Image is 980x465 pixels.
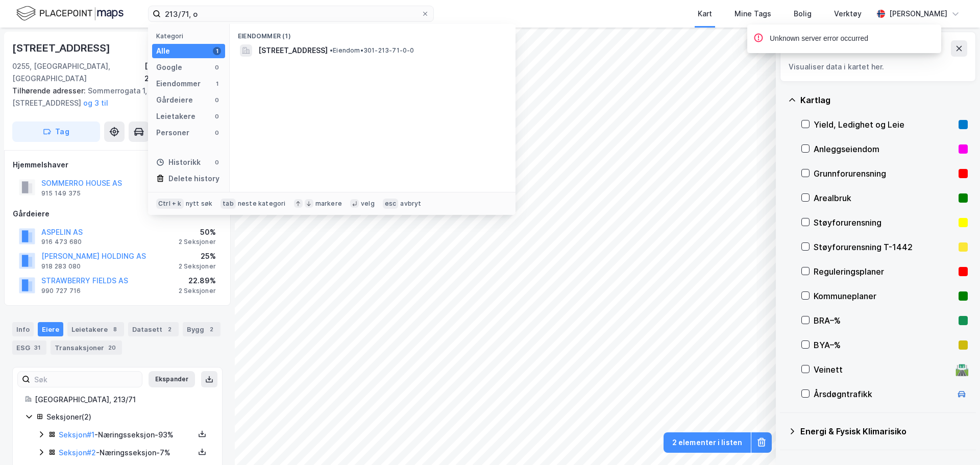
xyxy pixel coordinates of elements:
div: Kommuneplaner [814,290,954,302]
iframe: Chat Widget [929,416,980,465]
div: Anleggseiendom [814,143,954,155]
div: Gårdeiere [156,94,193,106]
div: - Næringsseksjon - 93% [59,429,194,441]
div: 990 727 716 [41,287,81,295]
div: Leietakere [67,322,124,336]
div: Kategori [156,32,225,40]
div: Årsdøgntrafikk [814,388,951,400]
div: Grunnforurensning [814,167,954,180]
div: Visualiser data i kartet her. [789,61,967,73]
input: Søk på adresse, matrikkel, gårdeiere, leietakere eller personer [161,6,421,21]
button: 2 elementer i listen [664,432,751,453]
div: Unknown server error occurred [770,33,868,45]
div: Bolig [794,8,812,20]
div: [GEOGRAPHIC_DATA], 213/71 [35,394,210,406]
div: 916 473 680 [41,238,82,246]
div: 915 149 375 [41,189,81,198]
div: Arealbruk [814,192,954,204]
div: tab [220,199,236,209]
span: Tilhørende adresser: [12,86,88,95]
div: ESG [12,340,46,355]
div: neste kategori [238,200,286,208]
div: BYA–% [814,339,954,351]
div: Kart [698,8,712,20]
div: [PERSON_NAME] [889,8,947,20]
div: 0 [213,63,221,71]
div: 0 [213,96,221,104]
div: Delete history [168,173,219,185]
img: logo.f888ab2527a4732fd821a326f86c7f29.svg [16,5,124,22]
div: 50% [179,226,216,238]
div: 25% [179,250,216,262]
div: 0 [213,158,221,166]
div: 2 Seksjoner [179,287,216,295]
button: Ekspander [149,371,195,387]
div: Yield, Ledighet og Leie [814,118,954,131]
div: 0 [213,112,221,120]
div: 20 [106,342,118,353]
div: 2 [206,324,216,334]
div: Leietakere [156,110,195,123]
div: nytt søk [186,200,213,208]
div: markere [315,200,342,208]
div: 31 [32,342,42,353]
div: Alle [156,45,170,57]
div: Gårdeiere [13,208,222,220]
span: Eiendom • 301-213-71-0-0 [330,46,414,55]
div: Seksjoner ( 2 ) [46,411,210,423]
input: Søk [30,372,142,387]
div: Personer [156,127,189,139]
div: 2 Seksjoner [179,238,216,246]
div: velg [361,200,375,208]
a: Seksjon#2 [59,448,96,457]
div: BRA–% [814,314,954,327]
div: 1 [213,80,221,88]
div: Energi & Fysisk Klimarisiko [800,425,968,437]
div: Eiere [38,322,63,336]
div: 🛣️ [955,363,969,376]
span: [STREET_ADDRESS] [258,44,328,57]
div: avbryt [400,200,421,208]
div: Sommerrogata 1, [STREET_ADDRESS] [12,85,214,109]
div: 2 Seksjoner [179,262,216,271]
div: 0255, [GEOGRAPHIC_DATA], [GEOGRAPHIC_DATA] [12,60,144,85]
div: Transaksjoner [51,340,122,355]
div: Støyforurensning T-1442 [814,241,954,253]
div: Eiendommer [156,78,201,90]
div: 0 [213,129,221,137]
div: 8 [110,324,120,334]
div: 2 [164,324,175,334]
div: Info [12,322,34,336]
div: esc [383,199,399,209]
div: Reguleringsplaner [814,265,954,278]
div: Eiendommer (1) [230,24,516,42]
div: Datasett [128,322,179,336]
div: Verktøy [834,8,862,20]
div: Historikk [156,156,201,168]
div: Støyforurensning [814,216,954,229]
div: [GEOGRAPHIC_DATA], 213/71 [144,60,223,85]
div: Google [156,61,182,74]
div: [STREET_ADDRESS] [12,40,112,56]
span: • [330,46,333,54]
button: Tag [12,121,100,142]
div: 22.89% [179,275,216,287]
div: Ctrl + k [156,199,184,209]
div: Veinett [814,363,951,376]
div: - Næringsseksjon - 7% [59,447,194,459]
div: Kartlag [800,94,968,106]
div: Mine Tags [734,8,771,20]
div: 918 283 080 [41,262,81,271]
a: Seksjon#1 [59,430,94,439]
div: Hjemmelshaver [13,159,222,171]
div: Bygg [183,322,220,336]
div: 1 [213,47,221,55]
